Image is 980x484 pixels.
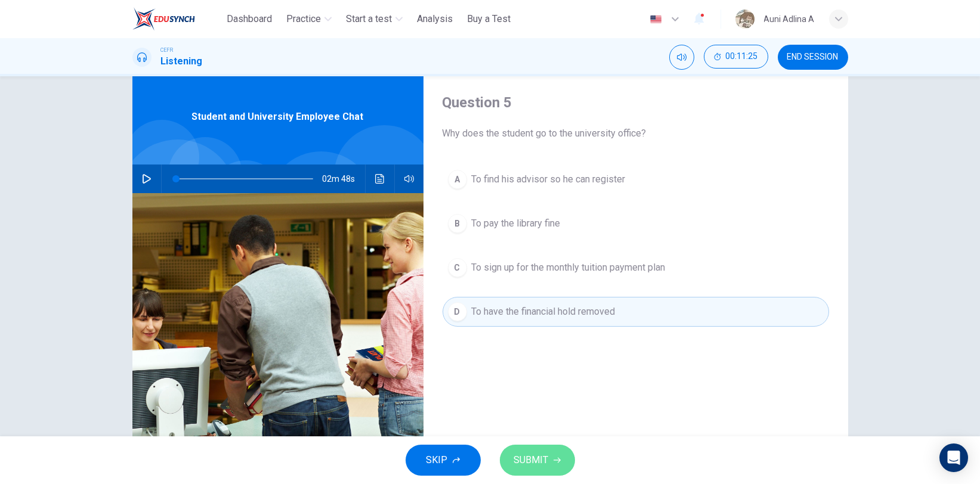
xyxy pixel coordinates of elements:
[417,12,453,26] span: Analysis
[939,443,968,472] div: Open Intercom Messenger
[132,7,222,31] a: ELTC logo
[161,54,203,69] h1: Listening
[132,193,423,483] img: Student and University Employee Chat
[726,52,758,61] span: 00:11:25
[704,45,768,70] div: Hide
[704,45,768,69] button: 00:11:25
[467,12,511,26] span: Buy a Test
[448,214,467,233] div: B
[472,305,616,319] span: To have the financial hold removed
[778,45,848,70] button: END SESSION
[472,260,666,275] span: To sign up for the monthly tuition payment plan
[514,452,549,469] span: SUBMIT
[500,445,575,476] button: SUBMIT
[341,8,407,30] button: Start a test
[323,165,365,193] span: 02m 48s
[132,7,195,31] img: ELTC logo
[282,8,336,30] button: Practice
[472,216,561,231] span: To pay the library fine
[787,52,839,62] span: END SESSION
[448,258,467,277] div: C
[426,452,448,469] span: SKIP
[443,297,829,327] button: DTo have the financial hold removed
[443,165,829,194] button: ATo find his advisor so he can register
[735,10,755,29] img: Profile picture
[286,12,321,26] span: Practice
[669,45,694,70] div: Mute
[406,445,481,476] button: SKIP
[764,12,815,26] div: Auni Adlina A
[448,302,467,321] div: D
[443,93,829,112] h4: Question 5
[412,8,457,30] button: Analysis
[443,253,829,283] button: CTo sign up for the monthly tuition payment plan
[161,46,174,54] span: CEFR
[648,15,663,24] img: en
[346,12,392,26] span: Start a test
[227,12,272,26] span: Dashboard
[462,8,515,30] button: Buy a Test
[192,110,364,124] span: Student and University Employee Chat
[443,126,829,141] span: Why does the student go to the university office?
[443,209,829,238] button: BTo pay the library fine
[370,165,389,193] button: Click to see the audio transcription
[222,8,277,30] button: Dashboard
[448,170,467,189] div: A
[472,172,626,187] span: To find his advisor so he can register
